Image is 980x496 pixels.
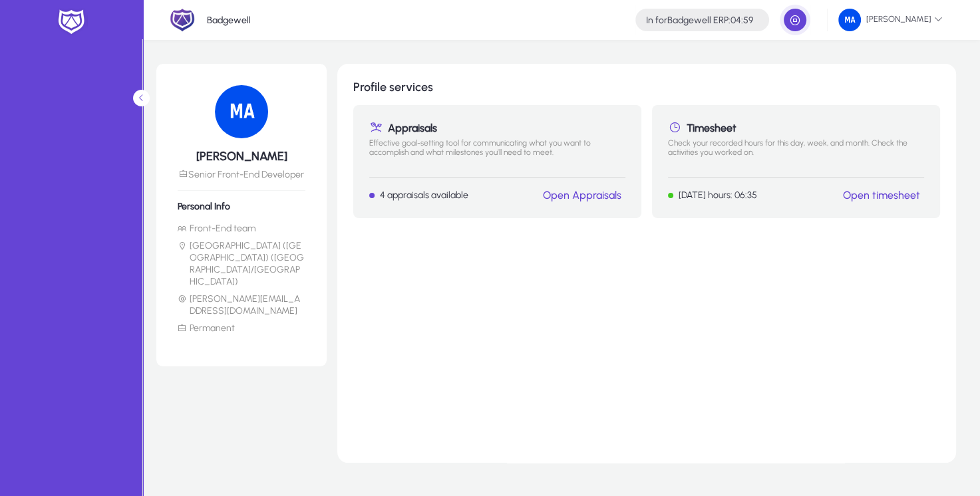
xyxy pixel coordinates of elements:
[679,189,757,201] p: [DATE] hours: 06:35
[178,223,305,235] li: Front-End team
[668,121,924,134] h1: Timesheet
[178,201,305,212] h6: Personal Info
[178,240,305,288] li: [GEOGRAPHIC_DATA] ([GEOGRAPHIC_DATA]) ([GEOGRAPHIC_DATA]/[GEOGRAPHIC_DATA])
[729,15,731,26] span: :
[539,188,625,202] button: Open Appraisals
[839,188,924,202] button: Open timesheet
[215,85,268,138] img: 34.png
[55,8,88,36] img: white-logo.png
[178,149,305,164] h5: [PERSON_NAME]
[170,7,195,33] img: 2.png
[668,138,924,166] p: Check your recorded hours for this day, week, and month. Check the activities you worked on.
[646,15,667,26] span: In for
[838,9,943,31] span: [PERSON_NAME]
[369,121,625,134] h1: Appraisals
[178,293,305,317] li: [PERSON_NAME][EMAIL_ADDRESS][DOMAIN_NAME]
[838,9,861,31] img: 34.png
[843,189,920,201] a: Open timesheet
[369,138,625,166] p: Effective goal-setting tool for communicating what you want to accomplish and what milestones you...
[543,189,621,201] a: Open Appraisals
[380,189,468,201] p: 4 appraisals available
[828,8,953,32] button: [PERSON_NAME]
[207,15,251,26] p: Badgewell
[178,322,305,334] li: Permanent
[178,169,305,180] p: Senior Front-End Developer
[646,15,753,26] h4: Badgewell ERP
[353,80,940,94] h1: Profile services
[731,15,753,26] span: 04:59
